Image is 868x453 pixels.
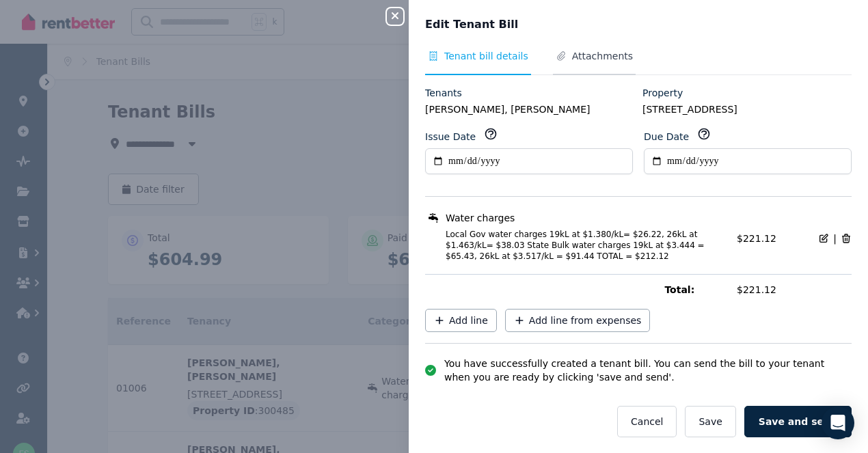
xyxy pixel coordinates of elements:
[505,309,651,332] button: Add line from expenses
[425,130,476,143] label: Issue Date
[642,86,683,100] label: Property
[425,102,634,116] legend: [PERSON_NAME], [PERSON_NAME]
[429,229,729,262] span: Local Gov water charges 19kL at $1.380/kL= $26.22, 26kL at $1.463/kL= $38.03 State Bulk water cha...
[446,211,515,225] span: Water charges
[425,16,518,33] span: Edit Tenant Bill
[822,407,854,439] div: Open Intercom Messenger
[425,309,497,332] button: Add line
[449,314,488,327] span: Add line
[737,283,852,297] span: $221.12
[644,130,689,143] label: Due Date
[444,49,528,63] span: Tenant bill details
[425,49,852,75] nav: Tabs
[833,232,837,245] span: |
[617,406,677,437] button: Cancel
[744,406,852,437] button: Save and send
[425,86,462,100] label: Tenants
[572,49,633,63] span: Attachments
[664,283,729,297] span: Total:
[737,233,776,244] span: $221.12
[529,314,642,327] span: Add line from expenses
[685,406,735,437] button: Save
[444,357,852,384] span: You have successfully created a tenant bill. You can send the bill to your tenant when you are re...
[642,102,852,116] legend: [STREET_ADDRESS]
